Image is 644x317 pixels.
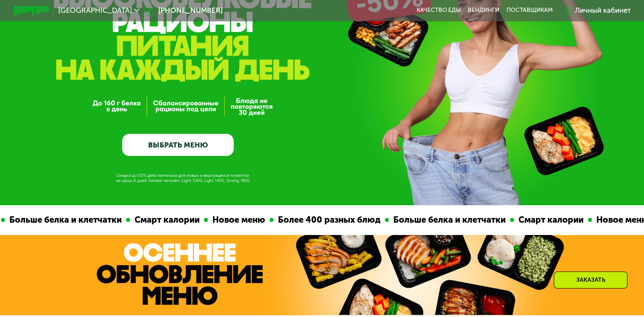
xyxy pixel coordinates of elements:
div: Новое меню [539,213,600,226]
a: ВЫБРАТЬ МЕНЮ [122,134,234,156]
div: Личный кабинет [575,5,630,16]
div: Более 400 разных блюд [220,213,332,226]
a: Качество еды [416,7,461,14]
div: Смарт калории [461,213,535,226]
div: Новое меню [155,213,216,226]
div: Смарт калории [77,213,151,226]
a: [PHONE_NUMBER] [144,5,223,16]
div: Заказать [554,272,627,289]
div: поставщикам [507,7,553,14]
a: Вендинги [468,7,499,14]
div: Больше белка и клетчатки [336,213,457,226]
span: [GEOGRAPHIC_DATA] [58,7,132,14]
